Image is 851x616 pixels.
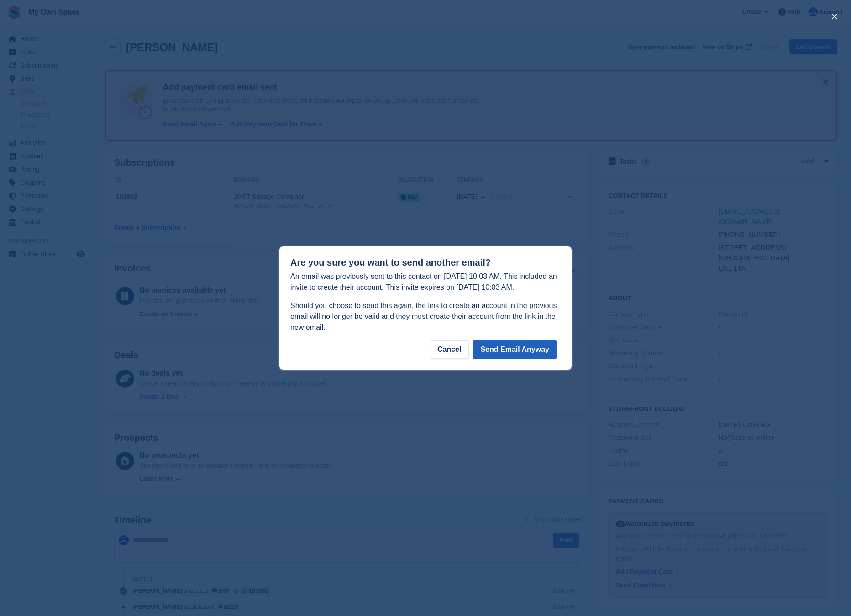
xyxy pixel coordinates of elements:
[290,271,561,293] p: An email was previously sent to this contact on [DATE] 10:03 AM. This included an invite to creat...
[473,340,557,359] button: Send Email Anyway
[290,300,561,333] p: Should you choose to send this again, the link to create an account in the previous email will no...
[827,9,842,24] button: close
[430,340,469,359] div: Cancel
[290,257,561,268] h1: Are you sure you want to send another email?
